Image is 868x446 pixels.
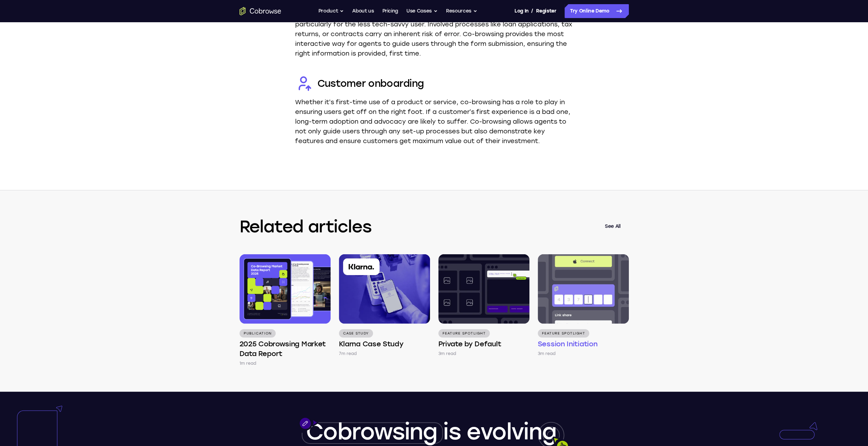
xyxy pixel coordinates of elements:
img: Klarna Case Study [339,254,430,324]
button: Use Cases [406,4,438,18]
dt: Customer onboarding [295,75,573,92]
p: Publication [240,329,276,338]
a: Case Study Klarna Case Study 7m read [339,254,430,357]
h4: Klarna Case Study [339,339,404,349]
h4: Session Initiation [538,339,598,349]
a: Go to the home page [240,7,281,15]
a: Register [536,4,556,18]
button: Product [318,4,344,18]
img: 2025 Cobrowsing Market Data Report [240,254,331,324]
p: Feature Spotlight [538,329,589,338]
button: Resources [446,4,477,18]
span: evolving [467,418,556,445]
h4: 2025 Cobrowsing Market Data Report [240,339,331,358]
span: Cobrowsing [306,418,437,445]
h4: Private by Default [438,339,501,349]
img: Private by Default [438,254,529,324]
a: Log In [514,4,528,18]
dd: Whether it’s first-time use of a product or service, co-browsing has a role to play in ensuring u... [295,97,573,146]
a: Publication 2025 Cobrowsing Market Data Report 1m read [240,254,331,367]
a: About us [352,4,374,18]
a: Feature Spotlight Private by Default 3m read [438,254,529,357]
a: Pricing [382,4,398,18]
p: 1m read [240,360,257,367]
a: Feature Spotlight Session Initiation 3m read [538,254,629,357]
dd: Online form submissions, applications and registrations can be difficult to navigate, particularl... [295,10,573,58]
img: Session Initiation [538,254,629,324]
img: Customer onboarding [295,75,312,92]
span: / [531,7,533,15]
p: 7m read [339,350,357,357]
p: 3m read [438,350,456,357]
a: Try Online Demo [565,4,629,18]
a: See All [597,218,629,235]
p: Case Study [339,329,373,338]
h3: Related articles [240,215,597,238]
p: 3m read [538,350,556,357]
p: Feature Spotlight [438,329,490,338]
